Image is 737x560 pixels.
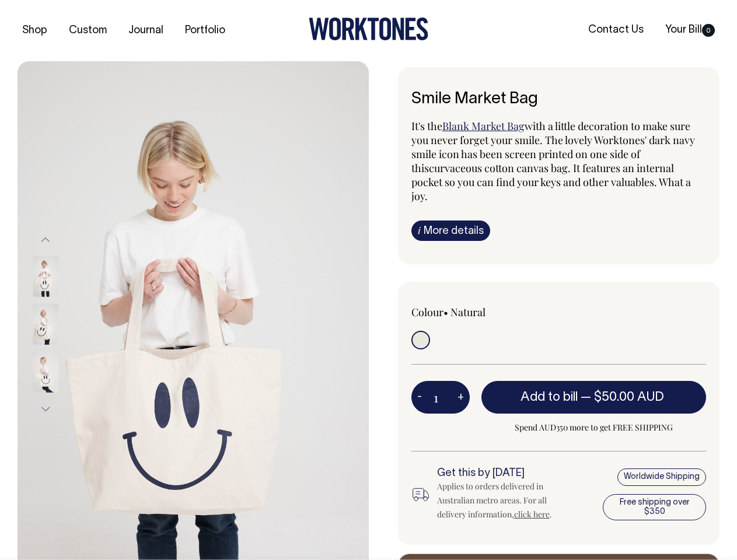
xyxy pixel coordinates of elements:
img: Smile Market Bag [33,256,59,297]
a: click here [514,509,550,520]
span: 0 [702,24,715,37]
p: It's the with a little decoration to make sure you never forget your smile. The lovely Worktones'... [411,119,707,203]
a: Portfolio [180,21,230,40]
a: iMore details [411,220,490,241]
span: i [418,224,421,236]
button: - [411,386,428,409]
span: $50.00 AUD [594,391,664,403]
span: Add to bill [521,391,578,403]
span: — [581,391,667,403]
div: Colour [411,305,529,319]
h6: Get this by [DATE] [437,468,572,480]
div: Applies to orders delivered in Australian metro areas. For all delivery information, . [437,480,572,521]
button: Next [37,396,54,422]
a: Contact Us [584,20,648,40]
button: Previous [37,226,54,253]
label: Natural [450,305,485,319]
span: • [443,305,448,319]
button: + [452,386,470,409]
button: Add to bill —$50.00 AUD [481,381,707,414]
img: Smile Market Bag [33,352,59,393]
img: Smile Market Bag [33,304,59,345]
a: Shop [18,21,52,40]
h6: Smile Market Bag [411,90,707,108]
a: Blank Market Bag [442,119,525,133]
a: Custom [64,21,111,40]
span: curvaceous cotton canvas bag. It features an internal pocket so you can find your keys and other ... [411,161,691,203]
span: Spend AUD350 more to get FREE SHIPPING [481,421,707,435]
a: Your Bill0 [661,20,719,40]
a: Journal [124,21,168,40]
